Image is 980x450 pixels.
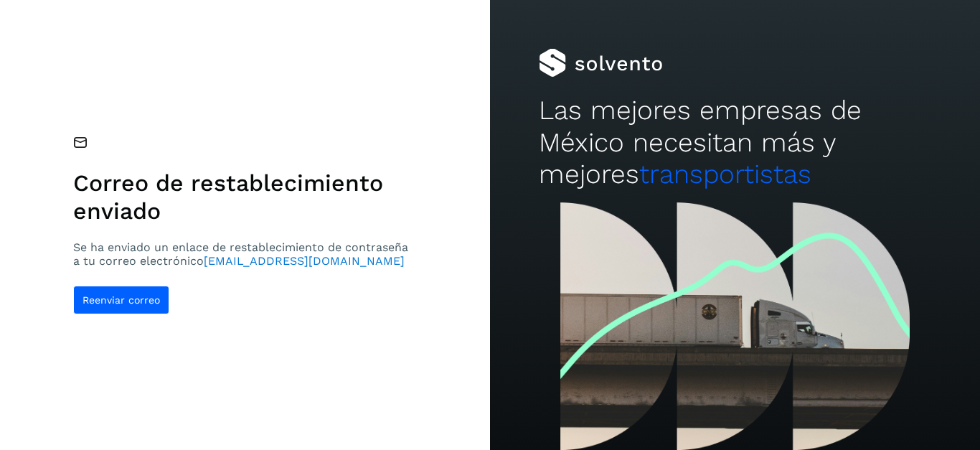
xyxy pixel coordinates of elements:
button: Reenviar correo [73,286,169,314]
span: Reenviar correo [83,295,160,305]
h1: Correo de restablecimiento enviado [73,169,414,225]
h2: Las mejores empresas de México necesitan más y mejores [539,95,930,190]
span: [EMAIL_ADDRESS][DOMAIN_NAME] [204,254,405,268]
span: transportistas [639,159,811,189]
p: Se ha enviado un enlace de restablecimiento de contraseña a tu correo electrónico [73,240,414,268]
